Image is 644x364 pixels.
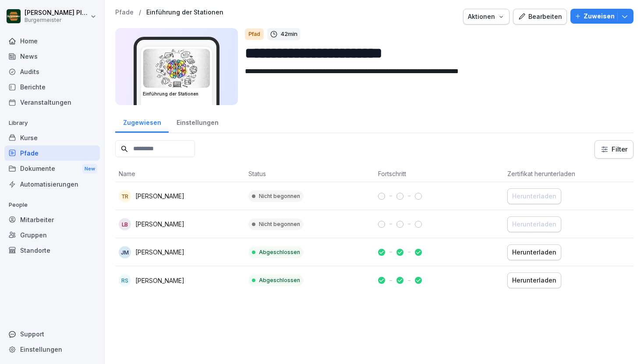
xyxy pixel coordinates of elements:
[600,145,628,154] div: Filter
[375,166,504,182] th: Fortschritt
[245,28,264,40] div: Pfad
[504,166,633,182] th: Zertifikat herunterladen
[4,64,100,79] a: Audits
[507,188,561,204] button: Herunterladen
[4,161,100,177] div: Dokumente
[25,9,88,17] p: [PERSON_NAME] Pleger
[143,49,210,88] img: wwemz06sg48ah3lik0a3sdy0.png
[259,192,300,200] p: Nicht begonnen
[513,9,567,25] button: Bearbeiten
[146,9,223,16] a: Einführung der Stationen
[518,12,562,21] div: Bearbeiten
[115,166,245,182] th: Name
[259,276,300,284] p: Abgeschlossen
[4,326,100,342] div: Support
[143,91,210,97] h3: Einführung der Stationen
[4,33,100,49] a: Home
[4,145,100,161] a: Pfade
[135,191,184,201] p: [PERSON_NAME]
[4,161,100,177] a: DokumenteNew
[468,12,505,21] div: Aktionen
[507,272,561,288] button: Herunterladen
[4,198,100,212] p: People
[463,9,510,25] button: Aktionen
[507,216,561,232] button: Herunterladen
[119,218,131,230] div: LB
[115,9,134,16] a: Pfade
[4,342,100,357] a: Einstellungen
[259,248,300,256] p: Abgeschlossen
[512,219,556,229] div: Herunterladen
[4,95,100,110] a: Veranstaltungen
[4,212,100,227] a: Mitarbeiter
[4,227,100,243] a: Gruppen
[4,49,100,64] a: News
[119,274,131,286] div: RS
[4,243,100,258] a: Standorte
[512,276,556,285] div: Herunterladen
[119,190,131,202] div: TR
[4,130,100,145] a: Kurse
[119,246,131,258] div: JM
[139,9,141,16] p: /
[507,244,561,260] button: Herunterladen
[4,177,100,192] a: Automatisierungen
[82,164,97,174] div: New
[4,116,100,130] p: Library
[169,110,226,133] a: Einstellungen
[259,220,300,228] p: Nicht begonnen
[135,247,184,257] p: [PERSON_NAME]
[135,219,184,229] p: [PERSON_NAME]
[4,79,100,95] a: Berichte
[245,166,375,182] th: Status
[280,30,297,39] p: 42 min
[512,247,556,257] div: Herunterladen
[115,110,169,133] a: Zugewiesen
[584,11,615,21] p: Zuweisen
[512,191,556,201] div: Herunterladen
[25,17,88,23] p: Burgermeister
[570,9,633,24] button: Zuweisen
[595,141,633,158] button: Filter
[135,276,184,285] p: [PERSON_NAME]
